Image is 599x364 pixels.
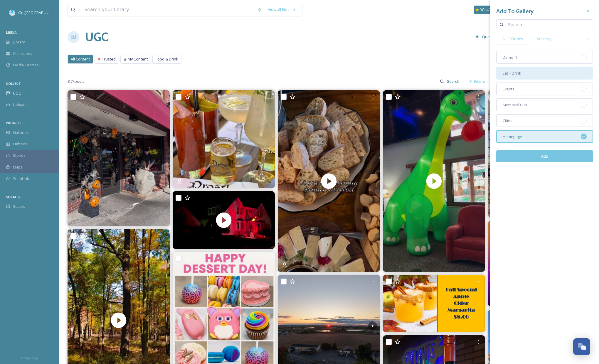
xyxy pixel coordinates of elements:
span: Food & Drink [156,56,178,62]
span: Eat + Drink [503,70,521,76]
span: Maps [13,164,23,170]
img: 🍎🍂 FALL DRINK SPECIAL! 🍂🍎 ✨🍸 Apple Cider Margarita 🍸✨ A seasonal twist on a classic - house tequi... [383,275,485,332]
span: WIDGETS [6,121,21,125]
span: Homepage [503,134,522,139]
span: COLLECT [6,81,21,86]
img: GoGreatLogo_MISkies_RegionalTrails%20%281%29.png [9,10,15,16]
h3: Add To Gallery [496,7,534,16]
span: Directory [536,36,551,42]
span: Socials [13,204,25,209]
img: Host your next dinner party in one of our private dining spaces at ONe eighteen, where a cozy amb... [488,90,590,218]
button: Queued [472,31,500,43]
span: Go [GEOGRAPHIC_DATA] [18,10,62,15]
span: All Galleries [502,36,523,42]
span: MEDIA [6,30,17,35]
span: Embeds [13,141,27,147]
img: thumbnail [383,90,485,272]
button: Open Chat [573,338,590,355]
span: Filters [474,79,485,84]
video: Showcasing spooky homes in the Halloween season! One location at a time. #hauntedsaginaw #stevesh... [173,191,275,249]
span: Collections [13,51,32,56]
input: Search your library [81,3,254,16]
span: Memorial Cup [503,102,527,108]
span: Library [13,39,25,45]
a: UGC [85,28,108,46]
span: My Content [128,56,148,62]
input: Search [505,19,590,31]
img: 🎃 Hello ghouls and goblins! It's Evie here, or in this case Super Otter! I grabbed one of the zoo... [488,221,590,306]
span: Media Centres [13,62,39,68]
span: Privacy Policy [21,356,38,360]
a: View all files [265,4,299,15]
img: thumbnail [173,191,275,249]
span: Cities [503,118,512,124]
span: UGC [13,90,21,96]
span: SOCIALS [6,195,20,199]
span: SnapLink [13,176,29,181]
span: Stories [13,153,26,158]
a: What's New [474,6,503,14]
video: A private Morning Brunch at Prost [278,90,380,272]
span: Galleries [13,130,29,135]
button: Add [496,150,593,162]
span: 8.7k posts [68,79,85,84]
span: Demo_1 [503,55,517,60]
video: Spooky season has officially splashed down! 💦👻 Halloween decorations are going up at Zehnder’s Sp... [383,90,485,272]
a: Queued [472,31,503,43]
span: All Content [71,56,90,62]
img: Serving Brunch from 10-3PM today!🥚 $5 Bloodys 1/2 off Mimosa Flights 🍊 Bay City & Frankenmuth [173,90,275,188]
span: Uploads [13,102,28,107]
span: Events [503,86,514,92]
img: we gettin spooky [68,90,170,226]
span: Trusted [102,56,116,62]
input: Search [444,75,463,87]
a: Privacy Policy [21,354,38,361]
img: thumbnail [278,90,380,272]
